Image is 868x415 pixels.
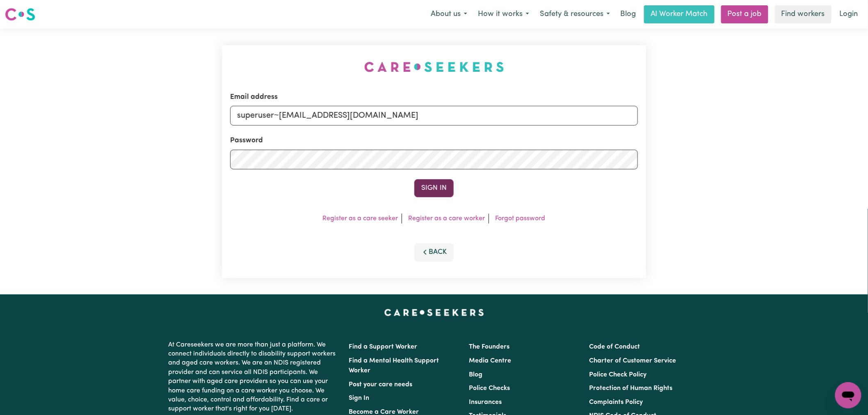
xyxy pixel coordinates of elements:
[425,6,473,23] button: About us
[589,385,673,392] a: Protection of Human Rights
[496,215,546,222] a: Forgot password
[409,215,485,222] a: Register as a care worker
[384,309,484,316] a: Careseekers home page
[469,372,482,378] a: Blog
[835,5,863,23] a: Login
[469,344,509,350] a: The Founders
[644,5,715,23] a: AI Worker Match
[469,358,511,364] a: Media Centre
[589,358,676,364] a: Charter of Customer Service
[775,5,831,23] a: Find workers
[230,106,638,125] input: Email address
[414,179,454,197] button: Sign In
[414,243,454,261] button: Back
[473,6,535,23] button: How it works
[535,6,615,23] button: Safety & resources
[469,399,502,406] a: Insurances
[5,5,35,24] a: Careseekers logo
[589,399,643,406] a: Complaints Policy
[230,92,278,103] label: Email address
[589,372,647,378] a: Police Check Policy
[5,7,35,22] img: Careseekers logo
[349,344,417,350] a: Find a Support Worker
[589,344,640,350] a: Code of Conduct
[615,5,641,23] a: Blog
[349,395,369,401] a: Sign In
[469,385,510,392] a: Police Checks
[721,5,768,23] a: Post a job
[323,215,398,222] a: Register as a care seeker
[230,135,263,146] label: Password
[349,381,412,388] a: Post your care needs
[349,358,439,374] a: Find a Mental Health Support Worker
[835,382,861,408] iframe: Button to launch messaging window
